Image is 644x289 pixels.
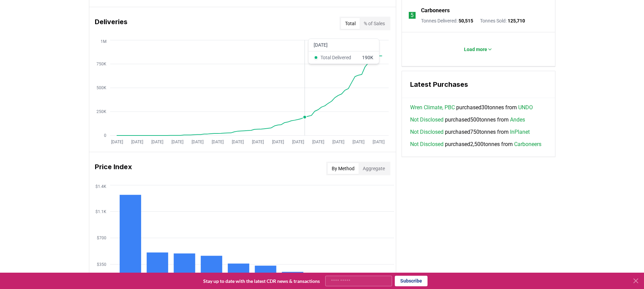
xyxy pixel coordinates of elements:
a: UNDO [518,103,533,112]
a: Not Disclosed [410,116,444,124]
a: Wren Climate, PBC [410,103,455,112]
p: 5 [410,11,414,19]
tspan: [DATE] [171,140,183,144]
a: Carboneers [421,6,450,15]
a: Not Disclosed [410,140,444,148]
button: % of Sales [360,18,389,29]
tspan: [DATE] [131,140,143,144]
tspan: 750K [96,62,106,66]
tspan: [DATE] [151,140,163,144]
tspan: [DATE] [111,140,123,144]
p: Tonnes Sold : [480,17,525,24]
span: purchased 500 tonnes from [410,116,525,124]
h3: Deliveries [95,17,128,30]
tspan: [DATE] [352,140,364,144]
button: Aggregate [359,163,389,174]
tspan: $1.4K [95,184,106,189]
tspan: [DATE] [191,140,203,144]
a: Not Disclosed [410,128,444,136]
tspan: 1M [101,39,106,44]
tspan: $1.1K [95,209,106,214]
a: Carboneers [514,140,541,148]
a: InPlanet [510,128,530,136]
button: Load more [459,43,498,56]
span: 125,710 [508,18,525,23]
tspan: [DATE] [272,140,284,144]
span: 50,515 [459,18,473,23]
tspan: [DATE] [332,140,344,144]
p: Load more [464,46,487,53]
tspan: 250K [96,109,106,114]
tspan: [DATE] [231,140,243,144]
span: purchased 2,500 tonnes from [410,140,541,148]
span: purchased 30 tonnes from [410,103,533,112]
button: Total [341,18,360,29]
tspan: [DATE] [312,140,324,144]
button: By Method [328,163,359,174]
tspan: [DATE] [372,140,384,144]
a: Andes [510,116,525,124]
tspan: [DATE] [211,140,223,144]
tspan: 500K [96,85,106,90]
p: Tonnes Delivered : [421,17,473,24]
tspan: 0 [104,133,106,138]
tspan: [DATE] [292,140,304,144]
tspan: $700 [97,236,106,240]
tspan: [DATE] [252,140,264,144]
h3: Price Index [95,162,132,175]
tspan: $350 [97,262,106,267]
h3: Latest Purchases [410,79,547,90]
span: purchased 750 tonnes from [410,128,530,136]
